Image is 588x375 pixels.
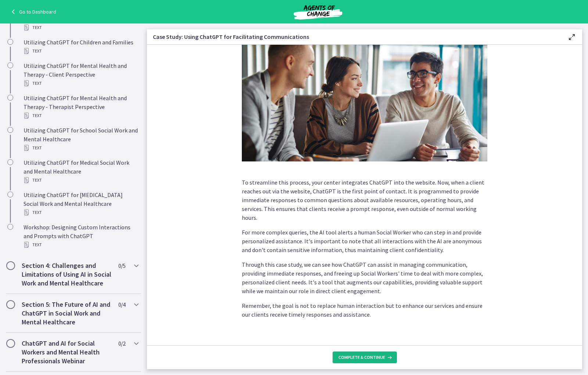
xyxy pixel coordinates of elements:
[118,300,125,309] span: 0 / 4
[242,260,487,295] p: Through this case study, we can see how ChatGPT can assist in managing communication, providing i...
[24,61,138,88] div: Utilizing ChatGPT for Mental Health and Therapy - Client Perspective
[242,301,487,319] p: Remember, the goal is not to replace human interaction but to enhance our services and ensure our...
[242,228,487,254] p: For more complex queries, the AI tool alerts a human Social Worker who can step in and provide pe...
[24,47,138,55] div: Text
[274,3,362,21] img: Agents of Change
[118,261,125,270] span: 0 / 5
[24,126,138,152] div: Utilizing ChatGPT for School Social Work and Mental Healthcare
[24,208,138,217] div: Text
[242,23,487,161] img: Slides_for_Title_Slides_for_ChatGPT_and_AI_for_Social_Work_%284%29.png
[242,178,487,222] p: To streamline this process, your center integrates ChatGPT into the website. Now, when a client r...
[9,7,56,16] a: Go to Dashboard
[24,158,138,185] div: Utilizing ChatGPT for Medical Social Work and Mental Healthcare
[24,223,138,249] div: Workshop: Designing Custom Interactions and Prompts with ChatGPT
[338,354,385,360] span: Complete & continue
[24,94,138,120] div: Utilizing ChatGPT for Mental Health and Therapy - Therapist Perspective
[333,352,397,363] button: Complete & continue
[153,32,556,41] h3: Case Study: Using ChatGPT for Facilitating Communications
[24,176,138,185] div: Text
[24,143,138,152] div: Text
[22,339,111,365] h2: ChatGPT and AI for Social Workers and Mental Health Professionals Webinar
[24,111,138,120] div: Text
[24,190,138,217] div: Utilizing ChatGPT for [MEDICAL_DATA] Social Work and Mental Healthcare
[24,38,138,55] div: Utilizing ChatGPT for Children and Families
[22,300,111,327] h2: Section 5: The Future of AI and ChatGPT in Social Work and Mental Healthcare
[22,261,111,288] h2: Section 4: Challenges and Limitations of Using AI in Social Work and Mental Healthcare
[24,240,138,249] div: Text
[24,79,138,88] div: Text
[24,23,138,32] div: Text
[118,339,125,348] span: 0 / 2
